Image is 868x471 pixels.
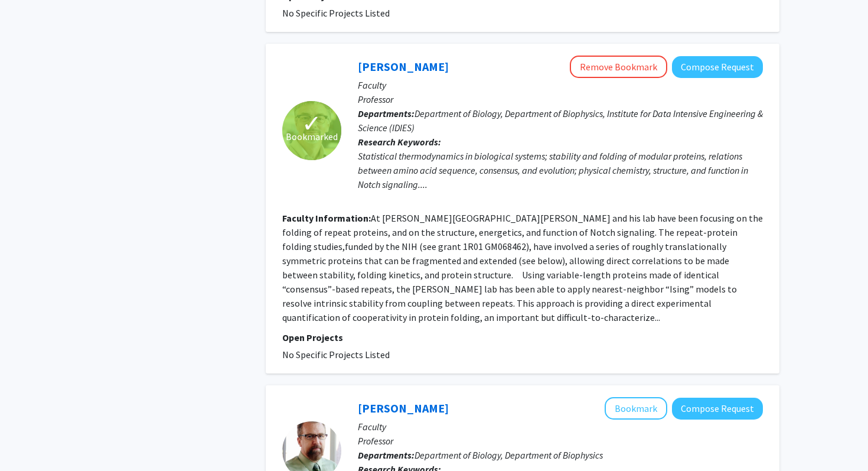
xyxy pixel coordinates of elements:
[358,136,441,148] b: Research Keywords:
[358,401,449,415] a: [PERSON_NAME]
[672,56,763,78] button: Compose Request to Douglas Barrick
[286,129,338,144] span: Bookmarked
[605,397,667,420] button: Add Vincent Hilser to Bookmarks
[282,212,371,224] b: Faculty Information:
[9,418,50,462] iframe: Chat
[358,78,763,92] p: Faculty
[358,108,763,134] span: Department of Biology, Department of Biophysics, Institute for Data Intensive Engineering & Scien...
[415,449,603,461] span: Department of Biology, Department of Biophysics
[282,349,390,360] span: No Specific Projects Listed
[358,59,449,74] a: [PERSON_NAME]
[282,212,763,323] fg-read-more: At [PERSON_NAME][GEOGRAPHIC_DATA][PERSON_NAME] and his lab have been focusing on the folding of r...
[358,149,763,191] div: Statistical thermodynamics in biological systems; stability and folding of modular proteins, rela...
[672,398,763,420] button: Compose Request to Vincent Hilser
[358,434,763,448] p: Professor
[302,118,322,129] span: ✓
[282,7,390,19] span: No Specific Projects Listed
[358,449,415,461] b: Departments:
[570,56,667,78] button: Remove Bookmark
[358,420,763,434] p: Faculty
[358,92,763,106] p: Professor
[282,330,763,345] p: Open Projects
[358,108,415,119] b: Departments:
